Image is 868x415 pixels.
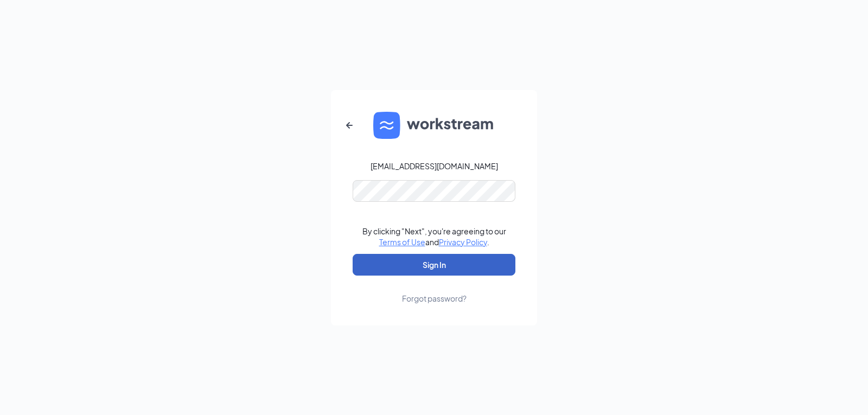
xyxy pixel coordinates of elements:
[353,254,515,276] button: Sign In
[402,293,467,304] div: Forgot password?
[362,226,506,247] div: By clicking "Next", you're agreeing to our and .
[336,112,362,138] button: ArrowLeftNew
[343,119,356,132] svg: ArrowLeftNew
[373,112,495,139] img: WS logo and Workstream text
[379,237,425,247] a: Terms of Use
[371,161,498,171] div: [EMAIL_ADDRESS][DOMAIN_NAME]
[439,237,487,247] a: Privacy Policy
[402,276,467,304] a: Forgot password?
